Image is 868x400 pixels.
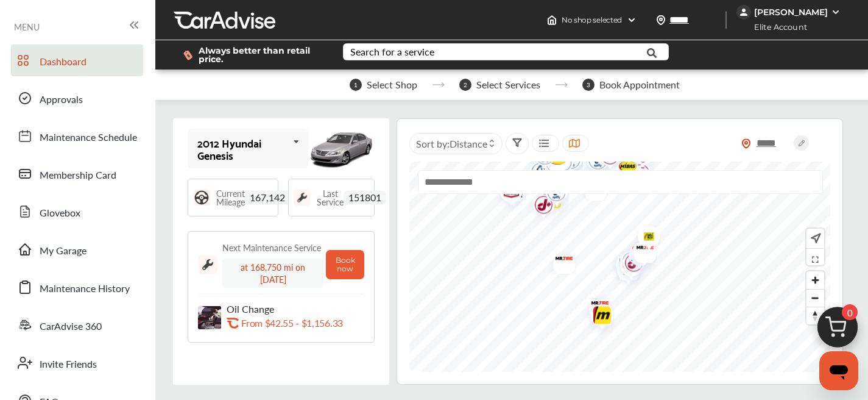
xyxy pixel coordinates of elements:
[555,82,568,87] img: stepper-arrow.e24c07c6.svg
[582,298,612,337] div: Map marker
[544,248,574,274] div: Map marker
[11,45,143,76] a: Dashboard
[831,7,841,17] img: WGsFRI8htEPBVLJbROoPRyZpYNWhNONpIPPETTm6eUC0GeLEiAAAAAElFTkSuQmCC
[808,232,821,245] img: recenter.ce011a49.svg
[350,79,362,91] span: 1
[432,82,445,87] img: stepper-arrow.e24c07c6.svg
[409,162,834,372] canvas: Map
[198,255,217,274] img: maintenance_logo
[611,249,643,288] img: logo-pepboys.png
[611,249,641,288] div: Map marker
[294,189,311,206] img: maintenance_logo
[14,22,40,32] span: MENU
[245,191,290,204] span: 167,142
[623,236,655,274] img: logo-aamco.png
[624,235,657,270] img: logo-mopar.png
[624,235,655,270] div: Map marker
[629,220,659,258] div: Map marker
[613,246,646,284] img: logo-jiffylube.png
[738,21,816,34] span: Elite Account
[611,245,641,283] div: Map marker
[416,137,487,151] span: Sort by :
[725,11,727,29] img: header-divider.bc55588e.svg
[627,15,637,25] img: header-down-arrow.9dd2ce7d.svg
[580,293,610,318] div: Map marker
[808,301,867,360] img: cart_icon.3d0951e8.svg
[611,245,643,283] img: logo-get-spiffy.png
[183,50,192,60] img: dollor_label_vector.a70140d1.svg
[806,290,824,307] span: Zoom out
[11,309,143,341] a: CarAdvise 360
[344,191,386,204] span: 151801
[198,306,221,329] img: oil-change-thumb.jpg
[806,307,824,324] span: Reset bearing to north
[40,130,137,146] span: Maintenance Schedule
[623,236,653,274] div: Map marker
[607,248,639,287] img: logo-valvoline.png
[222,241,321,254] div: Next Maintenance Service
[580,293,612,318] img: logo-mrtire.png
[40,357,97,373] span: Invite Friends
[608,254,638,292] div: Map marker
[40,205,80,221] span: Glovebox
[11,347,143,379] a: Invite Friends
[11,196,143,227] a: Glovebox
[367,79,417,90] span: Select Shop
[40,319,102,335] span: CarAdvise 360
[459,79,471,91] span: 2
[741,138,751,149] img: location_vector_orange.38f05af8.svg
[216,189,245,206] span: Current Mileage
[547,15,557,25] img: header-home-logo.8d720a4f.svg
[198,294,364,295] img: border-line.da1032d4.svg
[40,281,130,297] span: Maintenance History
[842,304,858,320] span: 0
[562,15,622,25] span: No shop selected
[222,259,323,288] div: at 168,750 mi on [DATE]
[620,237,652,275] img: logo-firestone.png
[806,271,824,289] button: Zoom in
[317,189,344,206] span: Last Service
[11,234,143,265] a: My Garage
[11,82,143,114] a: Approvals
[819,351,858,390] iframe: Button to launch messaging window
[625,237,657,263] img: logo-mrtire.png
[227,303,361,315] p: Oil Change
[613,246,644,284] div: Map marker
[620,237,651,275] div: Map marker
[11,158,143,190] a: Membership Card
[199,46,323,63] span: Always better than retail price.
[11,271,143,303] a: Maintenance History
[607,248,637,287] div: Map marker
[11,120,143,152] a: Maintenance Schedule
[736,5,751,20] img: jVpblrzwTbfkPYzPPzSLxeg0AAAAASUVORK5CYII=
[308,124,375,174] img: mobile_7481_st0640_046.jpg
[806,289,824,307] button: Zoom out
[608,254,640,292] img: logo-tires-plus.png
[241,317,343,329] p: From $42.55 - $1,156.33
[450,137,487,151] span: Distance
[197,137,288,161] div: 2012 Hyundai Genesis
[544,248,576,274] img: logo-mrtire.png
[656,15,666,25] img: location_vector.a44bc228.svg
[599,79,680,90] span: Book Appointment
[625,237,655,263] div: Map marker
[40,92,83,108] span: Approvals
[476,79,540,90] span: Select Services
[40,54,86,70] span: Dashboard
[193,189,210,206] img: steering_logo
[40,168,116,184] span: Membership Card
[582,298,614,337] img: logo-meineke.png
[40,243,86,259] span: My Garage
[326,250,364,279] button: Book now
[350,47,434,57] div: Search for a service
[806,307,824,324] button: Reset bearing to north
[629,220,661,258] img: logo-tires-plus.png
[582,79,595,91] span: 3
[754,7,828,18] div: [PERSON_NAME]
